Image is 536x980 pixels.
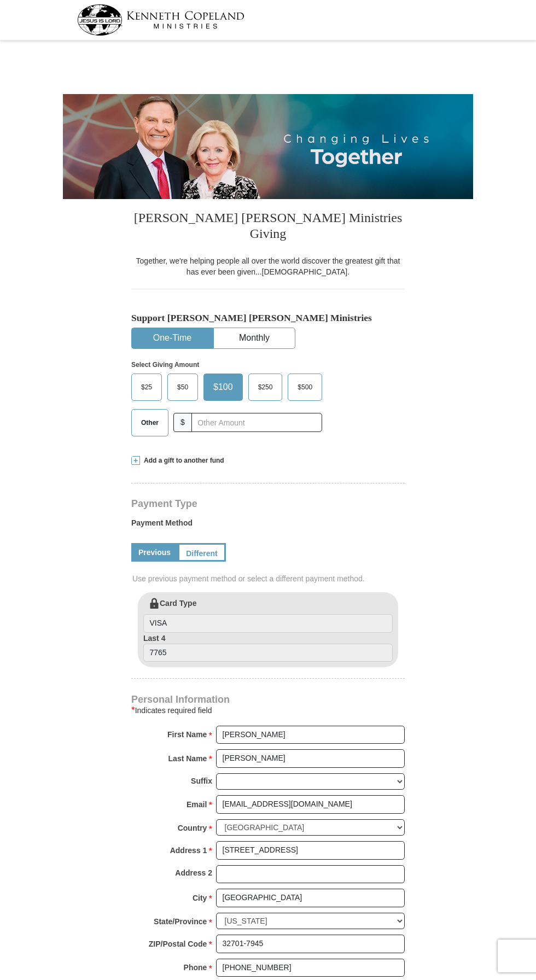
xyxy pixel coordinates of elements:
strong: Address 2 [175,865,212,880]
strong: Phone [184,960,207,975]
input: Last 4 [143,644,393,662]
strong: Select Giving Amount [131,361,199,369]
strong: City [193,890,207,906]
span: $25 [136,379,158,395]
strong: Email [187,797,207,812]
div: Together, we're helping people all over the world discover the greatest gift that has ever been g... [131,255,405,277]
input: Other Amount [191,413,322,432]
strong: Suffix [191,773,212,789]
input: Card Type [143,614,393,633]
span: Use previous payment method or select a different payment method. [132,573,406,584]
h3: [PERSON_NAME] [PERSON_NAME] Ministries Giving [131,199,405,255]
strong: Country [178,820,207,836]
label: Last 4 [143,633,393,662]
img: kcm-header-logo.svg [77,4,244,36]
strong: First Name [167,727,207,742]
strong: Address 1 [170,843,207,858]
strong: State/Province [154,914,207,929]
a: Different [178,543,226,562]
span: Add a gift to another fund [140,456,224,465]
a: Previous [131,543,178,562]
span: $100 [208,379,238,395]
span: Other [136,415,164,431]
span: $500 [292,379,318,395]
h4: Payment Type [131,499,405,508]
strong: ZIP/Postal Code [149,936,207,952]
span: $50 [172,379,194,395]
label: Card Type [143,598,393,633]
div: Indicates required field [131,704,405,717]
span: $250 [253,379,278,395]
span: $ [173,413,192,432]
strong: Last Name [168,751,207,766]
label: Payment Method [131,517,405,534]
button: Monthly [214,328,295,348]
button: One-Time [132,328,213,348]
h5: Support [PERSON_NAME] [PERSON_NAME] Ministries [131,312,405,324]
h4: Personal Information [131,695,405,704]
